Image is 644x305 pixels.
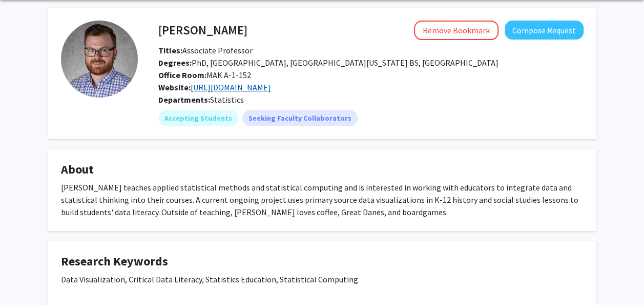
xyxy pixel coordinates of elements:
[242,110,358,126] mat-chip: Seeking Faculty Collaborators
[158,58,498,68] span: PhD, [GEOGRAPHIC_DATA], [GEOGRAPHIC_DATA][US_STATE] BS, [GEOGRAPHIC_DATA]
[158,45,182,55] b: Titles:
[8,259,44,297] iframe: Chat
[61,21,138,98] img: Profile Picture
[414,21,498,40] button: Remove Bookmark
[61,254,584,269] h4: Research Keywords
[158,70,206,80] b: Office Room:
[210,94,244,105] span: Statistics
[158,70,251,80] span: MAK A-1-152
[61,273,584,285] p: Data Visualization, Critical Data Literacy, Statistics Education, Statistical Computing
[158,82,191,92] b: Website:
[158,110,238,126] mat-chip: Accepting Students
[191,82,271,92] a: Opens in a new tab
[505,21,584,40] button: Compose Request to Bradford Dykes
[158,94,210,105] b: Departments:
[158,58,192,68] b: Degrees:
[61,162,584,177] h4: About
[61,181,584,218] div: [PERSON_NAME] teaches applied statistical methods and statistical computing and is interested in ...
[158,21,247,40] h4: [PERSON_NAME]
[158,45,253,55] span: Associate Professor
